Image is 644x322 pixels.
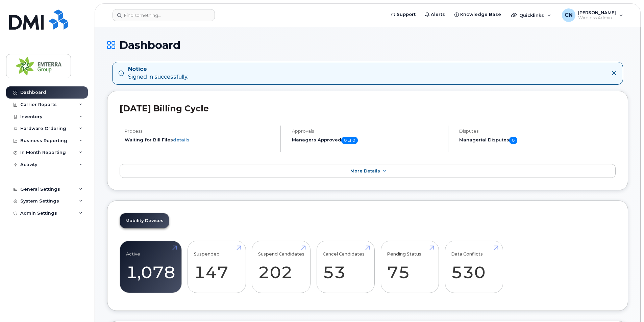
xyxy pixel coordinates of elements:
h4: Disputes [459,129,616,134]
h5: Managerial Disputes [459,137,616,144]
a: Pending Status 75 [387,245,432,289]
h2: [DATE] Billing Cycle [120,103,616,113]
span: 0 of 0 [341,137,358,144]
span: More Details [350,168,380,173]
div: Signed in successfully. [128,65,188,81]
h5: Managers Approved [292,137,442,144]
a: Mobility Devices [120,213,169,228]
a: Cancel Candidates 53 [323,245,368,289]
a: details [173,137,190,142]
h1: Dashboard [107,39,628,51]
li: Waiting for Bill Files [125,137,275,143]
strong: Notice [128,65,188,73]
a: Data Conflicts 530 [451,245,497,289]
a: Active 1,078 [126,245,175,289]
a: Suspend Candidates 202 [258,245,304,289]
h4: Approvals [292,129,442,134]
span: 0 [509,137,517,144]
a: Suspended 147 [194,245,240,289]
h4: Process [125,129,275,134]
